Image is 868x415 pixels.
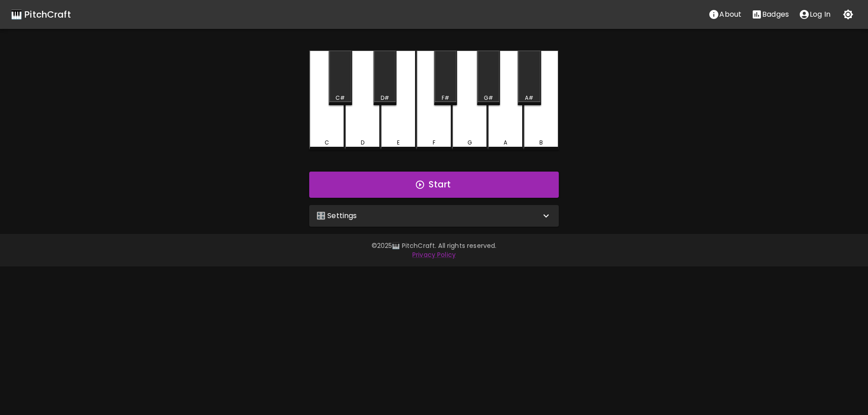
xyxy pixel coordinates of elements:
a: Privacy Policy [412,250,456,259]
div: D [361,139,364,147]
div: F# [442,94,449,102]
div: C# [335,94,345,102]
p: About [719,9,741,20]
p: Badges [762,9,789,20]
button: Start [309,172,559,198]
a: 🎹 PitchCraft [11,7,71,22]
div: B [539,139,543,147]
div: A# [525,94,533,102]
div: G [467,139,472,147]
p: Log In [810,9,830,20]
button: About [703,5,746,23]
p: 🎛️ Settings [316,210,357,221]
p: © 2025 🎹 PitchCraft. All rights reserved. [174,241,694,250]
button: Stats [746,5,794,23]
div: G# [484,94,493,102]
div: D# [381,94,389,102]
div: A [504,139,507,147]
div: 🎛️ Settings [309,205,559,227]
div: E [397,139,400,147]
div: F [433,139,435,147]
div: C [325,139,329,147]
button: account of current user [794,5,835,23]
